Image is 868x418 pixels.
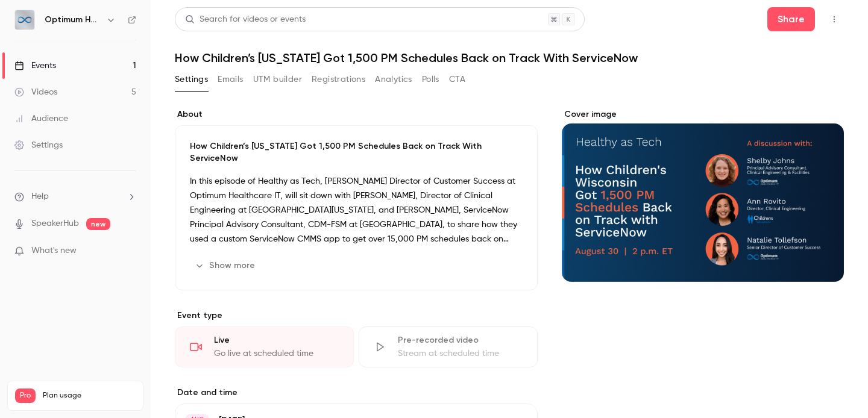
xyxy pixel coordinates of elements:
label: Cover image [562,108,844,120]
div: Search for videos or events [185,13,306,26]
h1: How Children’s [US_STATE] Got 1,500 PM Schedules Back on Track With ServiceNow [175,51,844,65]
button: Polls [422,70,439,89]
div: LiveGo live at scheduled time [175,326,354,367]
div: Pre-recorded videoStream at scheduled time [359,326,538,367]
button: UTM builder [253,70,302,89]
p: How Children’s [US_STATE] Got 1,500 PM Schedules Back on Track With ServiceNow [190,140,523,164]
div: Stream at scheduled time [398,348,523,360]
p: In this episode of Healthy as Tech, [PERSON_NAME] Director of Customer Success at Optimum Healthc... [190,174,523,246]
button: Settings [175,70,208,89]
button: Analytics [375,70,412,89]
img: Optimum Healthcare IT [15,10,34,30]
div: Settings [14,139,63,151]
button: CTA [449,70,465,89]
span: new [86,218,110,230]
a: SpeakerHub [31,217,79,230]
span: Help [31,190,49,203]
div: Events [14,60,56,72]
section: Cover image [562,108,844,282]
div: Pre-recorded video [398,334,523,346]
span: What's new [31,245,77,257]
label: Date and time [175,387,538,399]
label: About [175,108,538,120]
div: Videos [14,86,57,98]
div: Audience [14,113,68,125]
button: Registrations [312,70,365,89]
button: Show more [190,256,262,275]
div: Live [214,334,339,346]
li: help-dropdown-opener [14,190,136,203]
button: Emails [218,70,243,89]
span: Pro [15,388,36,403]
button: Share [767,7,815,31]
h6: Optimum Healthcare IT [45,14,101,26]
span: Plan usage [43,391,136,401]
div: Go live at scheduled time [214,348,339,360]
p: Event type [175,310,538,322]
